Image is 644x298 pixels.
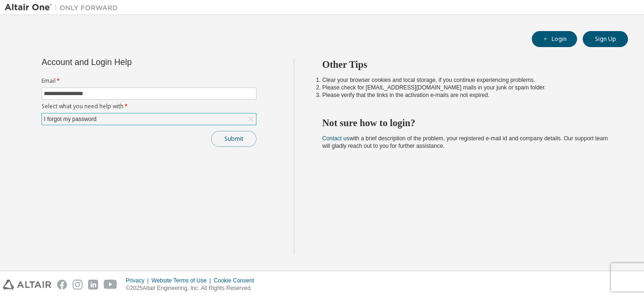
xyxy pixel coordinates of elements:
li: Please check for [EMAIL_ADDRESS][DOMAIN_NAME] mails in your junk or spam folder. [322,84,611,91]
button: Login [532,31,577,47]
li: Please verify that the links in the activation e-mails are not expired. [322,91,611,99]
p: © 2025 Altair Engineering, Inc. All Rights Reserved. [126,284,260,292]
img: youtube.svg [104,280,117,290]
img: linkedin.svg [88,280,98,290]
button: Submit [211,131,256,147]
div: Account and Login Help [41,58,214,66]
li: Clear your browser cookies and local storage, if you continue experiencing problems. [322,76,611,84]
label: Select what you need help with [41,103,256,110]
h2: Not sure how to login? [322,117,611,129]
a: Contact us [322,135,349,142]
div: Cookie Consent [214,277,259,284]
button: Sign Up [583,31,628,47]
div: I forgot my password [42,114,98,124]
img: Altair One [5,3,123,12]
div: I forgot my password [42,113,256,125]
label: Email [41,77,256,85]
img: facebook.svg [57,280,67,290]
span: with a brief description of the problem, your registered e-mail id and company details. Our suppo... [322,135,608,149]
div: Privacy [126,277,151,284]
div: Website Terms of Use [151,277,214,284]
img: altair_logo.svg [3,280,51,290]
h2: Other Tips [322,58,611,71]
img: instagram.svg [73,280,83,290]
